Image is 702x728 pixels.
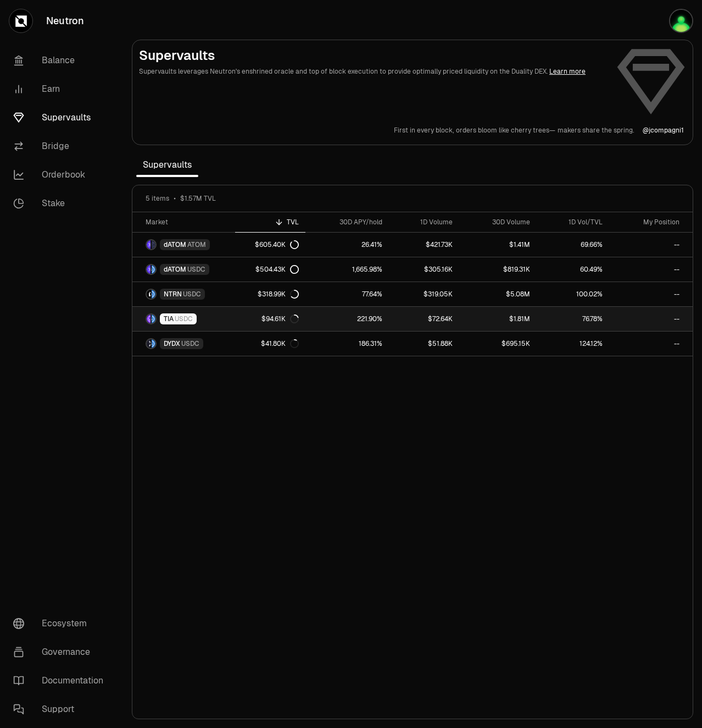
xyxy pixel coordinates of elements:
a: -- [609,307,693,331]
a: TIA LogoUSDC LogoTIAUSDC [132,307,235,331]
span: USDC [175,315,193,323]
img: dATOM Logo [147,240,151,249]
p: makers share the spring. [558,126,634,135]
div: Market [146,218,229,227]
a: 26.41% [305,233,389,257]
a: Supervaults [4,103,119,132]
a: $305.16K [389,257,460,282]
p: @ jcompagni1 [643,126,684,135]
a: Learn more [549,67,586,76]
span: dATOM [164,265,186,274]
a: $5.08M [459,282,537,306]
span: USDC [187,265,205,274]
a: $72.64K [389,307,460,331]
a: 221.90% [305,307,389,331]
a: $51.88K [389,332,460,356]
a: Ecosystem [4,609,119,638]
img: NTRN Logo [147,290,151,299]
span: Supervaults [136,154,198,176]
a: Support [4,695,119,724]
a: Governance [4,638,119,666]
div: $504.43K [255,265,299,274]
a: Bridge [4,132,119,161]
p: Supervaults leverages Neutron's enshrined oracle and top of block execution to provide optimally ... [139,67,607,76]
a: NTRN LogoUSDC LogoNTRNUSDC [132,282,235,306]
span: ATOM [187,240,206,249]
span: USDC [183,290,201,299]
a: -- [609,332,693,356]
img: USDC Logo [152,315,155,323]
img: USDC Logo [152,339,155,348]
img: USDC Logo [152,265,155,274]
img: ATOM Logo [152,240,155,249]
span: $1.57M TVL [180,194,216,203]
img: Ledger [669,9,693,33]
a: $819.31K [459,257,537,282]
a: -- [609,233,693,257]
a: 60.49% [537,257,609,282]
span: NTRN [164,290,182,299]
img: TIA Logo [147,315,151,323]
div: $318.99K [258,290,299,299]
a: Documentation [4,666,119,695]
a: Orderbook [4,161,119,189]
a: $94.61K [235,307,305,331]
img: USDC Logo [152,290,155,299]
a: 186.31% [305,332,389,356]
p: First in every block, [394,126,454,135]
a: First in every block,orders bloom like cherry trees—makers share the spring. [394,126,634,135]
a: $41.80K [235,332,305,356]
div: $94.61K [261,315,299,323]
span: TIA [164,315,174,323]
a: $1.41M [459,233,537,257]
div: TVL [242,218,298,227]
a: $318.99K [235,282,305,306]
h2: Supervaults [139,47,607,64]
a: -- [609,257,693,282]
a: Earn [4,75,119,103]
span: dATOM [164,240,186,249]
div: 1D Volume [395,218,453,227]
a: dATOM LogoATOM LogodATOMATOM [132,233,235,257]
a: $421.73K [389,233,460,257]
a: Balance [4,46,119,75]
div: My Position [616,218,679,227]
img: DYDX Logo [147,339,151,348]
div: 30D Volume [466,218,530,227]
a: 77.64% [305,282,389,306]
a: 124.12% [537,332,609,356]
a: $1.81M [459,307,537,331]
a: $695.15K [459,332,537,356]
div: $605.40K [255,240,299,249]
a: Stake [4,189,119,218]
span: DYDX [164,339,180,348]
div: 30D APY/hold [312,218,382,227]
a: 100.02% [537,282,609,306]
span: USDC [181,339,199,348]
a: 69.66% [537,233,609,257]
a: $504.43K [235,257,305,282]
img: dATOM Logo [147,265,151,274]
a: -- [609,282,693,306]
div: 1D Vol/TVL [543,218,603,227]
a: dATOM LogoUSDC LogodATOMUSDC [132,257,235,282]
a: @jcompagni1 [643,126,684,135]
a: $319.05K [389,282,460,306]
a: 76.78% [537,307,609,331]
span: 5 items [146,194,169,203]
p: orders bloom like cherry trees— [456,126,555,135]
a: $605.40K [235,233,305,257]
div: $41.80K [261,339,299,348]
a: DYDX LogoUSDC LogoDYDXUSDC [132,332,235,356]
a: 1,665.98% [305,257,389,282]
